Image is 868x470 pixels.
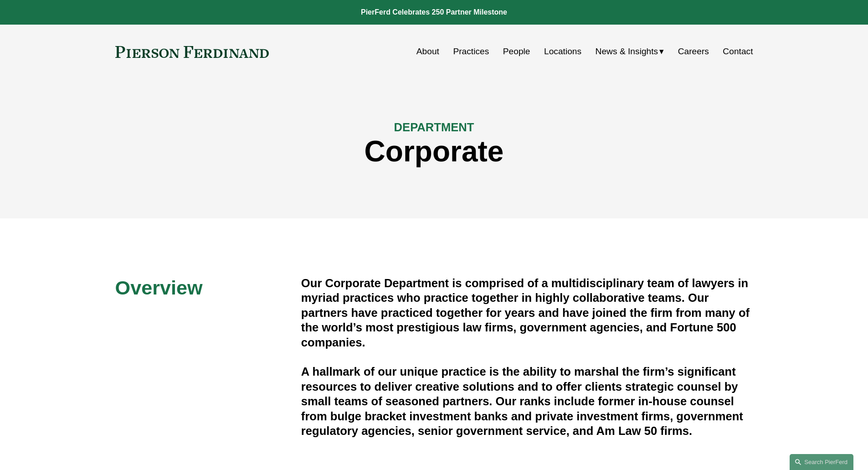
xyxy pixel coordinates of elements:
a: Practices [453,43,489,60]
a: About [416,43,439,60]
h4: Our Corporate Department is comprised of a multidisciplinary team of lawyers in myriad practices ... [301,276,753,350]
span: DEPARTMENT [394,121,474,134]
a: Contact [723,43,753,60]
a: Locations [544,43,581,60]
h4: A hallmark of our unique practice is the ability to marshal the firm’s significant resources to d... [301,364,753,438]
h1: Corporate [115,135,753,168]
a: Search this site [790,454,853,470]
span: News & Insights [596,44,658,60]
a: Careers [678,43,709,60]
a: folder dropdown [596,43,664,60]
a: People [503,43,530,60]
span: Overview [115,277,203,299]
